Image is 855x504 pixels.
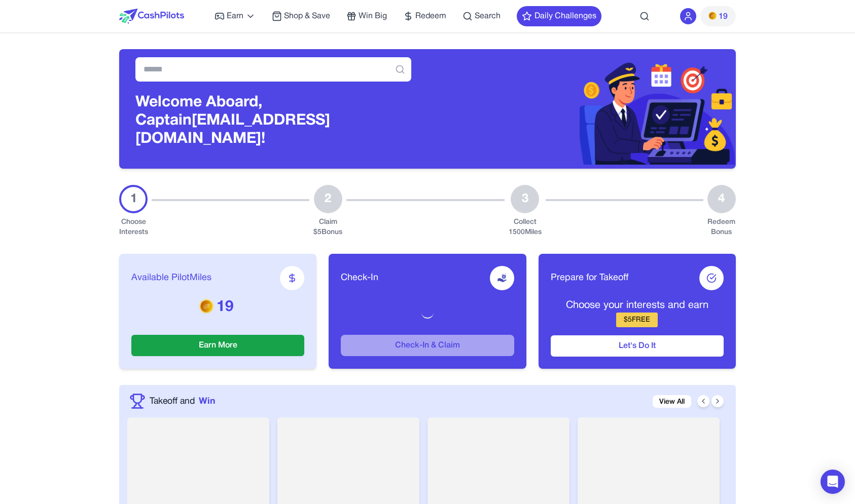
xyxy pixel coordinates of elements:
[708,12,717,20] img: PMs
[272,10,330,22] a: Shop & Save
[119,217,148,238] div: Choose Interests
[199,395,215,408] span: Win
[707,217,736,238] div: Redeem Bonus
[150,395,195,408] span: Takeoff and
[415,10,446,22] span: Redeem
[346,10,387,22] a: Win Big
[227,10,243,22] span: Earn
[403,10,446,22] a: Redeem
[653,395,691,408] a: View All
[135,94,411,148] h3: Welcome Aboard, Captain [EMAIL_ADDRESS][DOMAIN_NAME]!
[131,335,304,356] button: Earn More
[517,6,601,26] button: Daily Challenges
[511,185,539,213] div: 3
[821,470,845,494] div: Open Intercom Messenger
[700,6,736,26] button: PMs19
[509,217,542,238] div: Collect 1500 Miles
[119,9,184,24] img: CashPilots Logo
[215,10,256,22] a: Earn
[551,271,628,285] span: Prepare for Takeoff
[719,11,728,23] span: 19
[475,10,501,22] span: Search
[314,185,342,213] div: 2
[462,10,501,22] a: Search
[284,10,330,22] span: Shop & Save
[131,271,211,285] span: Available PilotMiles
[131,298,304,317] p: 19
[150,395,215,408] a: Takeoff andWin
[616,313,658,327] div: $ 5 FREE
[341,335,514,356] button: Check-In & Claim
[199,299,213,313] img: PMs
[359,10,387,22] span: Win Big
[313,217,342,238] div: Claim $ 5 Bonus
[551,335,724,357] button: Let's Do It
[707,185,736,213] div: 4
[427,53,736,165] img: Header decoration
[119,185,148,213] div: 1
[551,298,724,313] p: Choose your interests and earn
[341,271,378,285] span: Check-In
[497,273,507,283] img: receive-dollar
